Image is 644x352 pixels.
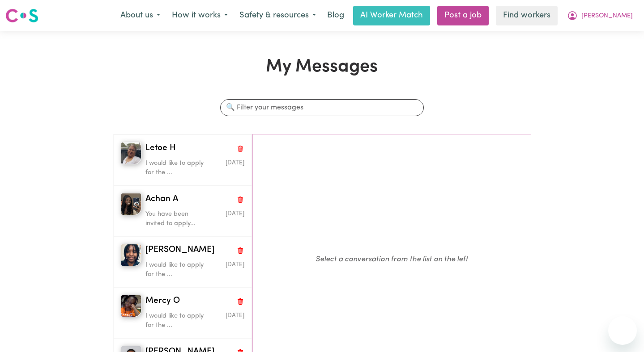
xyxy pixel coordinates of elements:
[226,211,244,217] span: Message sent on September 1, 2025
[145,244,214,257] span: [PERSON_NAME]
[166,6,234,25] button: How it works
[561,6,639,25] button: My Account
[226,160,244,166] span: Message sent on September 2, 2025
[145,260,211,280] p: I would like to apply for the ...
[226,313,244,318] span: Message sent on August 3, 2025
[353,6,430,25] a: AI Worker Match
[236,295,244,307] button: Delete conversation
[113,236,252,287] button: Caroline Mbete M[PERSON_NAME]Delete conversationI would like to apply for the ...Message sent on ...
[113,134,252,185] button: Letoe HLetoe HDelete conversationI would like to apply for the ...Message sent on September 2, 2025
[236,244,244,256] button: Delete conversation
[145,193,178,206] span: Achan A
[113,287,252,338] button: Mercy OMercy ODelete conversationI would like to apply for the ...Message sent on August 3, 2025
[115,6,166,25] button: About us
[236,193,244,205] button: Delete conversation
[121,295,141,317] img: Mercy O
[121,244,141,266] img: Caroline Mbete M
[121,193,141,215] img: Achan A
[608,316,637,345] iframe: Button to launch messaging window
[121,142,141,164] img: Letoe H
[236,142,244,154] button: Delete conversation
[316,256,468,263] em: Select a conversation from the list on the left
[145,142,176,155] span: Letoe H
[145,295,180,308] span: Mercy O
[322,6,350,25] a: Blog
[5,8,38,24] img: Careseekers logo
[145,210,211,229] p: You have been invited to apply...
[234,6,322,25] button: Safety & resources
[226,262,244,268] span: Message sent on September 1, 2025
[220,99,424,116] input: 🔍 Filter your messages
[113,185,252,236] button: Achan AAchan ADelete conversationYou have been invited to apply...Message sent on September 1, 2025
[496,6,558,25] a: Find workers
[113,56,531,78] h1: My Messages
[437,6,489,25] a: Post a job
[5,5,38,26] a: Careseekers logo
[145,159,211,178] p: I would like to apply for the ...
[145,311,211,331] p: I would like to apply for the ...
[581,11,633,21] span: [PERSON_NAME]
